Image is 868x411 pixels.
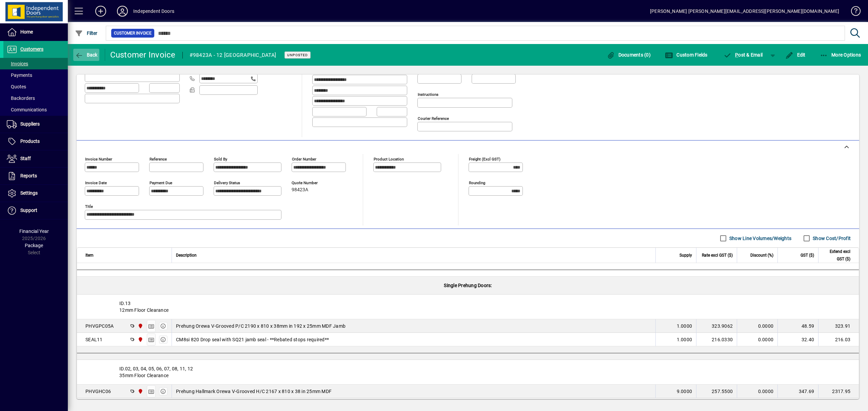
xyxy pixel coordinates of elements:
[20,173,37,178] span: Reports
[114,30,152,37] span: Customer Invoice
[777,319,818,333] td: 48.59
[112,5,133,17] button: Profile
[85,323,114,329] div: PHVGPC05A
[7,107,47,112] span: Communications
[136,322,144,330] span: Christchurch
[136,336,144,343] span: Christchurch
[701,388,733,395] div: 257.5500
[20,156,31,161] span: Staff
[801,252,814,259] span: GST ($)
[650,6,839,17] div: [PERSON_NAME] [PERSON_NAME][EMAIL_ADDRESS][PERSON_NAME][DOMAIN_NAME]
[110,49,176,60] div: Customer Invoice
[679,252,692,259] span: Supply
[3,133,68,150] a: Products
[19,229,49,234] span: Financial Year
[150,157,167,161] mat-label: Reference
[73,27,99,39] button: Filter
[469,180,485,185] mat-label: Rounding
[823,248,850,263] span: Extend excl GST ($)
[607,52,651,58] span: Documents (0)
[818,385,859,398] td: 2317.95
[292,181,332,185] span: Quote number
[7,95,35,101] span: Backorders
[3,69,68,81] a: Payments
[3,150,68,167] a: Staff
[728,235,791,242] label: Show Line Volumes/Weights
[418,116,449,121] mat-label: Courier Reference
[785,52,806,58] span: Edit
[136,388,144,395] span: Christchurch
[3,104,68,115] a: Communications
[73,49,99,61] button: Back
[701,323,733,329] div: 323.9062
[176,388,332,395] span: Prehung Hallmark Orewa V-Grooved H/C 2167 x 810 x 38 in 25mm MDF
[701,336,733,343] div: 216.0330
[737,333,777,346] td: 0.0000
[85,388,111,395] div: PHVGHC06
[724,52,763,58] span: ost & Email
[605,49,652,61] button: Documents (0)
[190,50,276,61] div: #98423A - 12 [GEOGRAPHIC_DATA]
[3,92,68,104] a: Backorders
[85,157,112,161] mat-label: Invoice number
[720,49,766,61] button: Post & Email
[3,116,68,133] a: Suppliers
[3,168,68,185] a: Reports
[90,5,112,17] button: Add
[663,49,709,61] button: Custom Fields
[3,24,68,41] a: Home
[469,157,500,161] mat-label: Freight (excl GST)
[85,204,93,209] mat-label: Title
[176,336,329,343] span: CM8si 820 Drop seal with SQ21 jamb seal - **Rebated stops required**
[665,52,708,58] span: Custom Fields
[287,53,308,57] span: Unposted
[20,190,38,196] span: Settings
[20,29,33,35] span: Home
[818,319,859,333] td: 323.91
[677,336,692,343] span: 1.0000
[777,333,818,346] td: 32.40
[3,185,68,202] a: Settings
[818,333,859,346] td: 216.03
[214,180,240,185] mat-label: Delivery status
[85,252,94,259] span: Item
[7,72,32,78] span: Payments
[677,323,692,329] span: 1.0000
[7,61,28,66] span: Invoices
[3,81,68,92] a: Quotes
[3,202,68,219] a: Support
[85,336,103,343] div: SEAL11
[737,385,777,398] td: 0.0000
[20,121,40,127] span: Suppliers
[176,252,197,259] span: Description
[735,52,738,58] span: P
[846,1,860,23] a: Knowledge Base
[20,138,40,144] span: Products
[20,208,37,213] span: Support
[77,277,859,294] div: Single Prehung Doors:
[374,157,404,161] mat-label: Product location
[3,58,68,69] a: Invoices
[292,157,316,161] mat-label: Order number
[75,30,98,36] span: Filter
[150,180,172,185] mat-label: Payment due
[750,252,773,259] span: Discount (%)
[214,157,227,161] mat-label: Sold by
[133,6,174,17] div: Independent Doors
[818,49,863,61] button: More Options
[811,235,851,242] label: Show Cost/Profit
[68,49,105,61] app-page-header-button: Back
[702,252,733,259] span: Rate excl GST ($)
[77,295,859,319] div: ID.13 12mm Floor Clearance
[784,49,807,61] button: Edit
[737,319,777,333] td: 0.0000
[677,388,692,395] span: 9.0000
[176,323,346,329] span: Prehung Orewa V-Grooved P/C 2190 x 810 x 38mm in 192 x 25mm MDF Jamb
[418,92,438,97] mat-label: Instructions
[77,360,859,384] div: ID.02, 03, 04, 05, 06, 07, 08, 11, 12 35mm Floor Clearance
[292,187,308,193] span: 98423A
[75,52,98,58] span: Back
[25,243,43,248] span: Package
[820,52,861,58] span: More Options
[7,84,26,89] span: Quotes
